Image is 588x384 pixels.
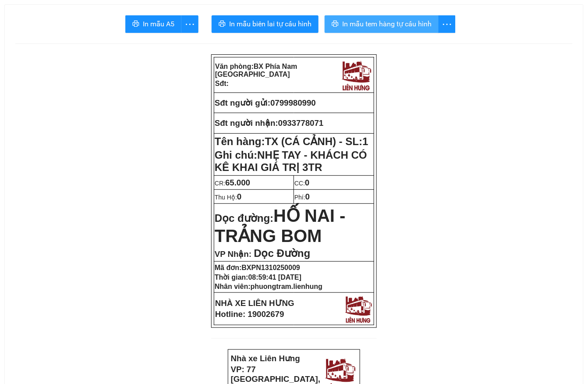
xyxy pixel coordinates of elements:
[325,15,439,33] button: printerIn mẫu tem hàng tự cấu hình
[438,15,456,33] button: more
[225,178,250,187] span: 65.000
[248,274,302,281] span: 08:59:41 [DATE]
[181,19,198,30] span: more
[215,206,346,245] span: HỐ NAI - TRẢNG BOM
[270,98,316,107] span: 0799980990
[242,264,300,271] span: BXPN1310250009
[215,98,270,107] strong: Sđt người gửi:
[215,149,367,173] span: Ghi chú:
[215,299,294,308] strong: NHÀ XE LIÊN HƯNG
[3,15,93,44] strong: VP: 77 [GEOGRAPHIC_DATA], [GEOGRAPHIC_DATA]
[237,192,241,201] span: 0
[439,19,455,30] span: more
[215,118,278,128] strong: Sđt người nhận:
[215,194,241,201] span: Thu Hộ:
[265,135,368,147] span: TX (CÁ CẢNH) - SL:
[132,20,139,28] span: printer
[143,18,174,29] span: In mẫu A5
[88,62,120,69] span: 0799980990
[215,309,284,319] strong: Hotline: 19002679
[231,354,300,363] strong: Nhà xe Liên Hưng
[294,180,310,187] span: CC:
[278,118,324,128] span: 0933778071
[294,194,310,201] span: Phí:
[332,20,339,28] span: printer
[215,283,322,290] strong: Nhân viên:
[215,264,300,271] strong: Mã đơn:
[343,294,373,324] img: logo
[215,135,368,147] strong: Tên hàng:
[215,80,229,87] strong: Sđt:
[362,135,368,147] span: 1
[125,15,181,33] button: printerIn mẫu A5
[215,274,301,281] strong: Thời gian:
[215,63,298,78] strong: Văn phòng:
[219,20,226,28] span: printer
[215,212,346,244] strong: Dọc đường:
[215,249,251,259] span: VP Nhận:
[229,18,312,29] span: In mẫu biên lai tự cấu hình
[64,62,120,69] strong: SĐT gửi:
[215,180,250,187] span: CR:
[251,283,322,290] span: phuongtram.lienhung
[3,62,32,69] strong: Người gửi:
[305,192,310,201] span: 0
[3,4,72,14] strong: Nhà xe Liên Hưng
[94,6,128,43] img: logo
[215,149,367,173] span: NHẸ TAY - KHÁCH CÓ KÊ KHAI GIÁ TRỊ 3TR
[215,63,298,78] span: BX Phía Nam [GEOGRAPHIC_DATA]
[305,178,309,187] span: 0
[36,47,96,57] strong: Phiếu gửi hàng
[212,15,319,33] button: printerIn mẫu biên lai tự cấu hình
[181,15,198,33] button: more
[342,18,432,29] span: In mẫu tem hàng tự cấu hình
[340,58,373,92] img: logo
[254,247,310,259] span: Dọc Đường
